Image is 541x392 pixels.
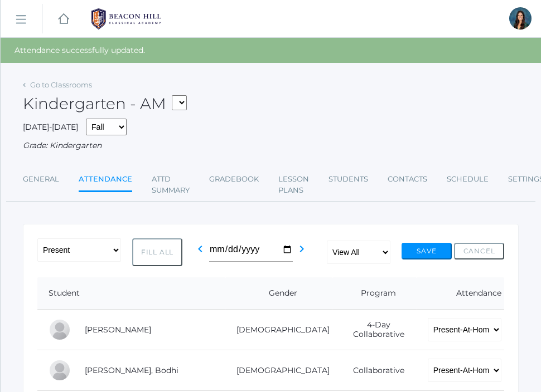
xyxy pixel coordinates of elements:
[332,350,417,391] td: Collaborative
[49,359,71,381] div: Bodhi Dreher
[225,350,332,391] td: [DEMOGRAPHIC_DATA]
[194,248,207,258] a: chevron_left
[1,38,541,63] div: Attendance successfully updated.
[85,365,178,375] a: [PERSON_NAME], Bodhi
[30,80,92,89] a: Go to Classrooms
[332,277,417,310] th: Program
[402,243,452,259] button: Save
[79,168,132,192] a: Attendance
[37,277,225,310] th: Student
[85,325,151,335] a: [PERSON_NAME]
[49,318,71,341] div: Maia Canan
[454,243,504,259] button: Cancel
[23,168,59,190] a: General
[23,95,187,113] h2: Kindergarten - AM
[295,248,308,258] a: chevron_right
[332,310,417,350] td: 4-Day Collaborative
[417,277,504,310] th: Attendance
[329,168,368,190] a: Students
[84,5,168,33] img: BHCALogos-05-308ed15e86a5a0abce9b8dd61676a3503ac9727e845dece92d48e8588c001991.png
[388,168,427,190] a: Contacts
[278,168,309,201] a: Lesson Plans
[509,7,532,30] div: Jordyn Dewey
[23,140,519,151] div: Grade: Kindergarten
[447,168,489,190] a: Schedule
[209,168,259,190] a: Gradebook
[152,168,190,201] a: Attd Summary
[194,242,207,256] i: chevron_left
[225,310,332,350] td: [DEMOGRAPHIC_DATA]
[295,242,308,256] i: chevron_right
[23,122,78,132] span: [DATE]-[DATE]
[132,238,182,266] button: Fill All
[225,277,332,310] th: Gender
